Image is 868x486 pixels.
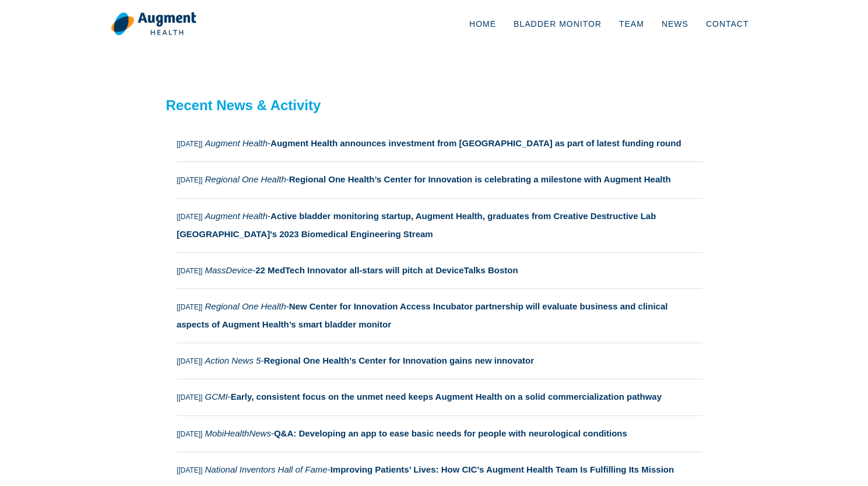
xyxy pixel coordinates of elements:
a: [[DATE]] MassDevice-22 MedTech Innovator all-stars will pitch at DeviceTalks Boston [177,253,702,288]
a: Team [610,5,653,43]
strong: Active bladder monitoring startup, Augment Health, graduates from Creative Destructive Lab [GEOGR... [177,211,656,239]
a: [[DATE]] Regional One Health-Regional One Health’s Center for Innovation is celebrating a milesto... [177,162,702,198]
i: Augment Health [205,138,268,148]
i: Regional One Health [205,301,286,311]
a: [[DATE]] Action News 5-Regional One Health’s Center for Innovation gains new innovator [177,343,702,379]
a: Bladder Monitor [505,5,610,43]
small: [[DATE]] [177,393,202,402]
strong: 22 MedTech Innovator all-stars will pitch at DeviceTalks Boston [255,265,518,275]
i: National Inventors Hall of Fame [205,464,328,474]
a: [[DATE]] Regional One Health-New Center for Innovation Access Incubator partnership will evaluate... [177,289,702,343]
strong: New Center for Innovation Access Incubator partnership will evaluate business and clinical aspect... [177,301,668,329]
img: logo [111,12,196,36]
strong: Augment Health announces investment from [GEOGRAPHIC_DATA] as part of latest funding round [270,138,681,148]
a: News [653,5,697,43]
strong: Q&A: Developing an app to ease basic needs for people with neurological conditions [274,428,627,438]
i: MobiHealthNews [205,428,271,438]
h2: Recent News & Activity [166,97,702,114]
small: [[DATE]] [177,466,202,474]
i: GCMI [205,392,228,402]
i: Regional One Health [205,174,286,184]
strong: Regional One Health’s Center for Innovation gains new innovator [263,355,534,365]
small: [[DATE]] [177,430,202,438]
a: Contact [697,5,758,43]
strong: Improving Patients’ Lives: How CIC’s Augment Health Team Is Fulfilling Its Mission [331,464,674,474]
a: [[DATE]] Augment Health-Active bladder monitoring startup, Augment Health, graduates from Creativ... [177,199,702,252]
strong: Early, consistent focus on the unmet need keeps Augment Health on a solid commercialization pathway [231,392,662,402]
i: Action News 5 [205,355,261,365]
a: [[DATE]] GCMI-Early, consistent focus on the unmet need keeps Augment Health on a solid commercia... [177,379,702,415]
small: [[DATE]] [177,213,202,221]
small: [[DATE]] [177,140,202,148]
small: [[DATE]] [177,176,202,184]
a: Home [461,5,505,43]
a: [[DATE]] MobiHealthNews-Q&A: Developing an app to ease basic needs for people with neurological c... [177,416,702,452]
small: [[DATE]] [177,267,202,275]
i: Augment Health [205,211,268,221]
i: MassDevice [205,265,253,275]
small: [[DATE]] [177,357,202,365]
a: [[DATE]] Augment Health-Augment Health announces investment from [GEOGRAPHIC_DATA] as part of lat... [177,126,702,161]
strong: Regional One Health’s Center for Innovation is celebrating a milestone with Augment Health [289,174,671,184]
small: [[DATE]] [177,303,202,311]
